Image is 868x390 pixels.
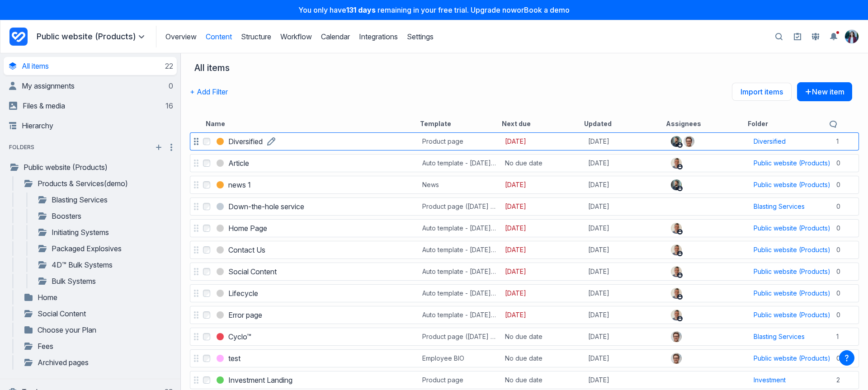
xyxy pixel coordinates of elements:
span: [DATE] [588,289,609,298]
a: Overview [165,32,197,41]
span: [DATE] [505,245,526,254]
a: Blasting Services [754,332,805,341]
div: Public website (Products) [754,310,830,320]
a: Import items [732,83,792,101]
span: [DATE] [505,202,526,211]
a: Initiating Systems [37,227,173,238]
div: No due date [505,159,542,168]
a: Project Dashboard [9,26,28,47]
a: Public website (Products) [754,354,830,363]
a: Home [23,292,173,303]
a: Integrations [359,32,398,41]
a: Article [228,158,249,169]
span: [DATE] [505,267,526,276]
a: Archived pages [23,357,173,368]
a: Blasting Services [37,194,173,205]
button: Assignees [666,119,701,128]
span: paulduffy1 [671,158,682,166]
div: No due date [505,332,542,341]
summary: View profile menu [844,29,859,44]
h3: Investment Landing [228,375,292,385]
div: No due date [505,354,542,363]
span: jamesdeer3 [671,332,682,339]
h3: Contact Us [228,244,265,255]
a: Calendar [321,32,350,41]
span: Lifecycle [228,288,258,299]
span: [DATE] [505,310,526,320]
a: Content [206,32,232,41]
span: paulduffy1 [671,288,682,296]
a: Workflow [280,32,312,41]
button: More folder actions [166,142,177,153]
span: [DATE] [588,245,609,254]
a: All items22 [9,57,173,75]
span: [DATE] [588,137,609,146]
span: paulduffy1 [671,310,682,318]
a: Public website (Products) [754,245,830,254]
span: [DATE] [505,289,526,298]
a: Cyclo™ [228,331,251,342]
h3: Home Page [228,223,267,234]
img: jamesdeer3 [684,136,694,147]
a: Social Content [23,308,173,319]
img: jamesdeer3 [671,353,682,364]
summary: Public website (Products) [37,31,147,42]
img: brunowilson1 [671,179,682,190]
span: Error page [228,310,262,320]
h3: test [228,353,241,364]
a: Structure [241,32,271,41]
div: 16 [164,101,173,110]
span: paulduffy1 [671,267,682,274]
div: + Add Filter [190,82,228,101]
img: brunowilson1 [671,136,682,147]
span: [DATE] [588,332,609,341]
div: 22 [163,61,173,70]
a: Setup guide [790,29,805,44]
a: Products & Services(demo) [23,178,173,189]
div: Public website (Products) [754,159,830,168]
span: paulduffy1 [671,245,682,253]
img: Your avatar [845,30,859,43]
img: paulduffy1 [671,158,682,169]
a: Hierarchy [9,117,173,135]
span: [DATE] [505,180,526,189]
img: paulduffy1 [671,310,682,320]
div: No due date [505,376,542,385]
a: Blasting Services [754,202,805,211]
a: Boosters [37,211,173,221]
a: Public website (Products) [754,289,830,298]
span: [DATE] [588,180,609,189]
a: Diversified [228,136,263,147]
a: Down-the-hole service [228,201,304,212]
span: [DATE] [588,202,609,211]
div: Public website (Products) [754,224,830,233]
a: My assignments0 [9,77,173,95]
h3: Social Content [228,266,277,277]
button: Folder [748,119,768,128]
a: Investment [754,376,786,385]
a: Packaged Explosives [37,243,173,254]
button: Template [420,119,451,128]
a: Choose your Plan [23,324,173,335]
span: [DATE] [588,159,609,168]
a: Settings [407,32,434,41]
a: Public website (Products) [754,180,830,189]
